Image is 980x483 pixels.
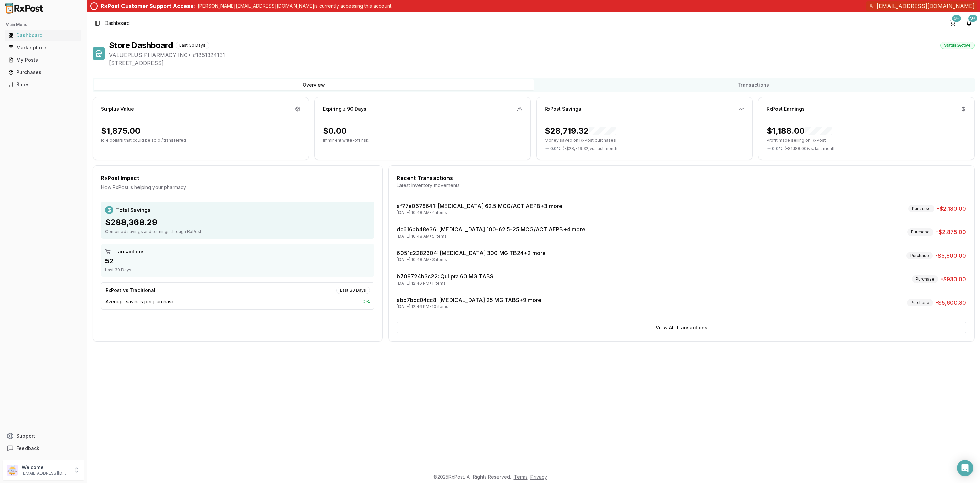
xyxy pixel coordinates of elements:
[101,138,300,143] p: Idle dollars that could be sold / transferred
[105,20,130,27] span: Dashboard
[397,226,585,233] a: dc616bb48e36: [MEDICAL_DATA] 100-62.5-25 MCG/ACT AEPB+4 more
[3,442,84,454] button: Feedback
[563,146,617,151] span: ( - $28,719.32 ) vs. last month
[947,18,958,29] button: 9+
[94,79,534,90] button: Overview
[105,217,370,228] div: $288,368.29
[767,138,966,143] p: Profit made selling on RxPost
[397,182,966,189] div: Latest inventory movements
[5,54,81,66] a: My Posts
[545,138,744,143] p: Money saved on RxPost purchases
[534,79,973,90] button: Transactions
[323,138,522,143] p: Imminent write-off risk
[936,228,966,236] span: -$2,875.00
[397,257,546,262] div: [DATE] 10:48 AM • 3 items
[22,464,69,471] p: Welcome
[397,202,562,209] a: af77e0678641: [MEDICAL_DATA] 62.5 MCG/ACT AEPB+3 more
[964,18,975,29] button: 9+
[109,40,173,51] h1: Store Dashboard
[907,299,933,306] div: Purchase
[937,205,966,213] span: -$2,180.00
[8,32,79,39] div: Dashboard
[3,67,84,78] button: Purchases
[323,125,347,136] div: $0.00
[906,252,933,259] div: Purchase
[397,233,585,239] div: [DATE] 10:48 AM • 5 items
[397,281,493,286] div: [DATE] 12:46 PM • 1 items
[5,22,81,27] h2: Main Menu
[397,174,966,182] div: Recent Transactions
[336,287,370,294] div: Last 30 Days
[397,297,541,303] a: abb7bcc04cc8: [MEDICAL_DATA] 25 MG TABS+9 more
[941,275,966,283] span: -$930.00
[105,267,370,273] div: Last 30 Days
[5,78,81,91] a: Sales
[907,228,933,236] div: Purchase
[877,2,975,10] span: [EMAIL_ADDRESS][DOMAIN_NAME]
[936,299,966,307] span: -$5,600.80
[8,44,79,51] div: Marketplace
[545,125,616,136] div: $28,719.32
[8,81,79,88] div: Sales
[935,252,966,260] span: -$5,800.00
[908,205,934,212] div: Purchase
[912,275,938,283] div: Purchase
[3,79,84,90] button: Sales
[530,474,547,480] a: Privacy
[3,3,46,14] img: RxPost Logo
[3,42,84,53] button: Marketplace
[514,474,528,480] a: Terms
[952,15,961,22] div: 9+
[785,146,836,151] span: ( - $1,188.00 ) vs. last month
[397,304,541,310] div: [DATE] 12:46 PM • 10 items
[176,42,209,49] div: Last 30 Days
[5,66,81,78] a: Purchases
[109,51,975,59] span: VALUEPLUS PHARMACY INC • # 1851324131
[767,106,805,112] div: RxPost Earnings
[105,287,156,294] div: RxPost vs Traditional
[198,3,392,10] p: [PERSON_NAME][EMAIL_ADDRESS][DOMAIN_NAME] is currently accessing this account.
[7,465,18,476] img: User avatar
[105,20,130,27] nav: breadcrumb
[323,106,366,112] div: Expiring ≤ 90 Days
[3,30,84,41] button: Dashboard
[3,55,84,65] button: My Posts
[767,125,832,136] div: $1,188.00
[101,174,374,182] div: RxPost Impact
[397,210,562,215] div: [DATE] 10:48 AM • 4 items
[105,298,176,305] span: Average savings per purchase:
[8,69,79,76] div: Purchases
[101,184,374,191] div: How RxPost is helping your pharmacy
[545,106,581,112] div: RxPost Savings
[397,273,493,280] a: b708724b3c22: Qulipta 60 MG TABS
[362,298,370,305] span: 0 %
[5,29,81,42] a: Dashboard
[105,256,370,266] div: 52
[397,250,546,256] a: 6051c2282304: [MEDICAL_DATA] 300 MG TB24+2 more
[397,322,966,333] button: View All Transactions
[105,229,370,235] div: Combined savings and earnings through RxPost
[5,42,81,54] a: Marketplace
[109,59,975,67] span: [STREET_ADDRESS]
[101,2,195,10] div: RxPost Customer Support Access:
[16,445,39,452] span: Feedback
[101,106,134,112] div: Surplus Value
[116,206,150,214] span: Total Savings
[772,146,783,151] span: 0.0 %
[3,430,84,442] button: Support
[8,57,79,63] div: My Posts
[22,471,69,476] p: [EMAIL_ADDRESS][DOMAIN_NAME]
[940,42,975,49] div: Status: Active
[101,125,141,136] div: $1,875.00
[957,460,973,476] div: Open Intercom Messenger
[113,248,145,255] span: Transactions
[968,15,977,22] div: 9+
[550,146,561,151] span: 0.0 %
